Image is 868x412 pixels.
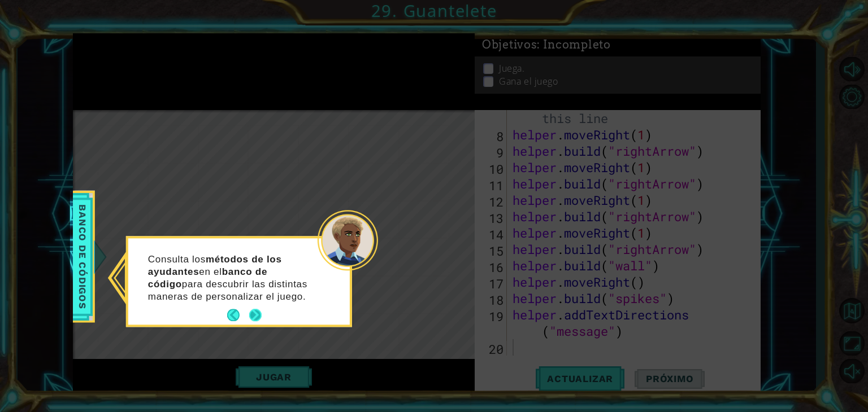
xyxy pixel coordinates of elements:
strong: banco de código [148,266,267,290]
button: Back [227,309,249,322]
p: Consulta los en el para descubrir las distintas maneras de personalizar el juego. [148,253,317,303]
button: Next [249,309,262,322]
span: Banco de códigos [73,200,92,313]
strong: métodos de los ayudantes [148,254,282,277]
